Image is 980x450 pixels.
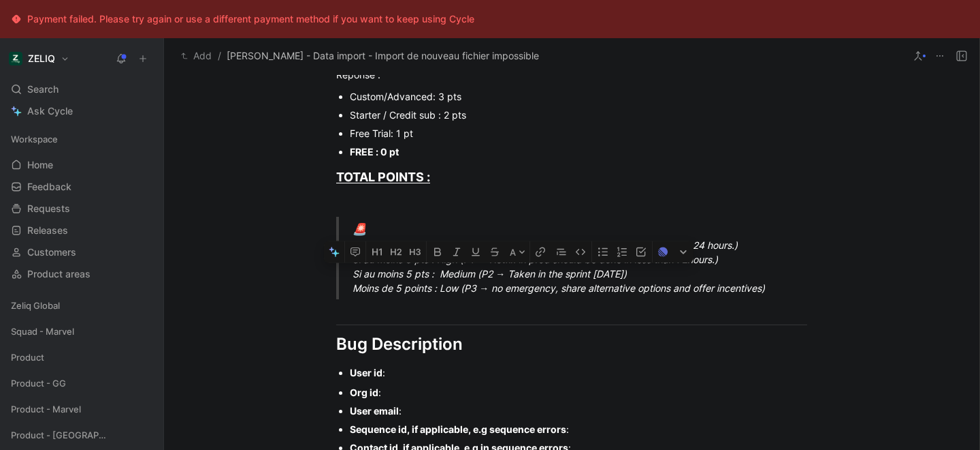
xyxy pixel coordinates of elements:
[27,224,68,237] span: Releases
[11,325,74,338] span: Squad - Marvel
[9,52,22,65] img: ZELIQ
[350,365,807,380] div: :
[11,376,66,390] span: Product - GG
[5,321,158,342] div: Squad - Marvel
[27,103,73,119] span: Ask Cycle
[178,48,215,64] button: Add
[350,385,807,400] div: :
[5,295,158,320] div: Zeliq Global
[5,425,158,449] div: Product - [GEOGRAPHIC_DATA]
[5,373,158,397] div: Product - GG
[350,126,807,140] div: Free Trial: 1 pt
[336,332,807,357] div: Bug Description
[350,367,382,378] strong: User id
[5,242,158,262] a: Customers
[350,108,807,122] div: Starter / Credit sub : 2 pts
[350,422,807,436] div: :
[5,129,158,149] div: Workspace
[11,428,109,442] span: Product - [GEOGRAPHIC_DATA]
[5,347,158,372] div: Product
[5,399,158,423] div: Product - Marvel
[353,222,367,236] span: 🚨
[5,198,158,219] a: Requests
[5,49,73,68] button: ZELIQZELIQ
[5,264,158,284] a: Product areas
[350,404,807,418] div: :
[350,89,807,104] div: Custom/Advanced: 3 pts
[350,146,399,157] strong: FREE : 0 pt
[5,399,158,419] div: Product - Marvel
[27,202,70,215] span: Requests
[350,387,378,398] strong: Org id
[5,373,158,393] div: Product - GG
[11,402,81,416] span: Product - Marvel
[27,245,76,259] span: Customers
[350,405,399,417] strong: User email
[5,321,158,346] div: Squad - Marvel
[27,267,91,281] span: Product areas
[28,52,55,65] h1: ZELIQ
[11,132,58,146] span: Workspace
[27,180,71,194] span: Feedback
[350,423,566,435] strong: Sequence id, if applicable, e.g sequence errors
[5,155,158,175] a: Home
[27,158,53,172] span: Home
[218,48,221,64] span: /
[5,295,158,316] div: Zeliq Global
[5,177,158,197] a: Feedback
[11,299,60,312] span: Zeliq Global
[5,101,158,121] a: Ask Cycle
[5,79,158,100] div: Search
[336,170,430,184] u: TOTAL POINTS :
[27,11,474,27] div: Payment failed. Please try again or use a different payment method if you want to keep using Cycle
[353,221,823,296] div: Si au moins 10 pts : Urgent (P0 → Hotfix in prod should be done in less than 24 hours.) Si au moi...
[27,81,59,97] span: Search
[5,425,158,445] div: Product - [GEOGRAPHIC_DATA]
[227,48,539,64] span: [PERSON_NAME] - Data import - Import de nouveau fichier impossible
[11,350,44,364] span: Product
[5,347,158,367] div: Product
[5,220,158,241] a: Releases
